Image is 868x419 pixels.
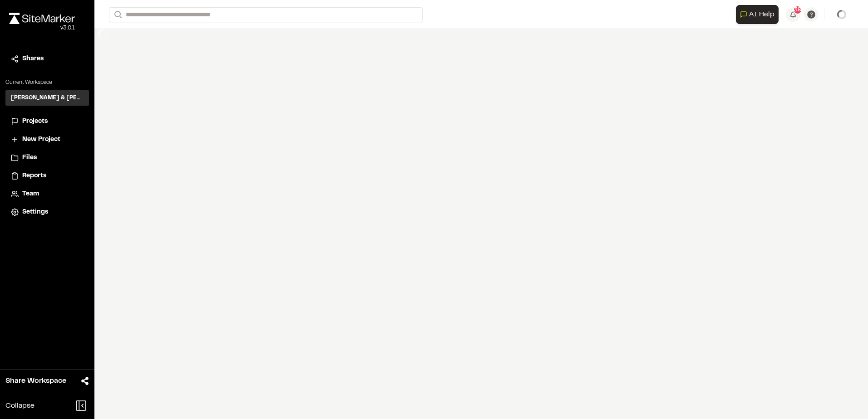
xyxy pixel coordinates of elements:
h3: [PERSON_NAME] & [PERSON_NAME] Inc. [11,94,84,102]
span: Files [22,153,37,163]
p: Current Workspace [5,78,89,87]
span: Projects [22,117,48,127]
span: AI Help [749,9,774,20]
span: New Project [22,135,60,145]
a: New Project [11,135,84,145]
span: Collapse [5,400,35,411]
a: Reports [11,171,84,181]
div: Oh geez...please don't... [9,24,75,32]
span: Share Workspace [5,375,66,386]
span: Settings [22,207,48,217]
span: Reports [22,171,46,181]
a: Team [11,189,84,199]
span: 38 [794,6,801,14]
div: Open AI Assistant [736,5,782,24]
a: Shares [11,54,84,64]
a: Settings [11,207,84,217]
button: 38 [786,7,800,22]
a: Files [11,153,84,163]
button: Search [109,7,125,22]
span: Shares [22,54,44,64]
button: Open AI Assistant [736,5,779,24]
a: Projects [11,117,84,127]
img: rebrand.png [9,13,75,24]
span: Team [22,189,39,199]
